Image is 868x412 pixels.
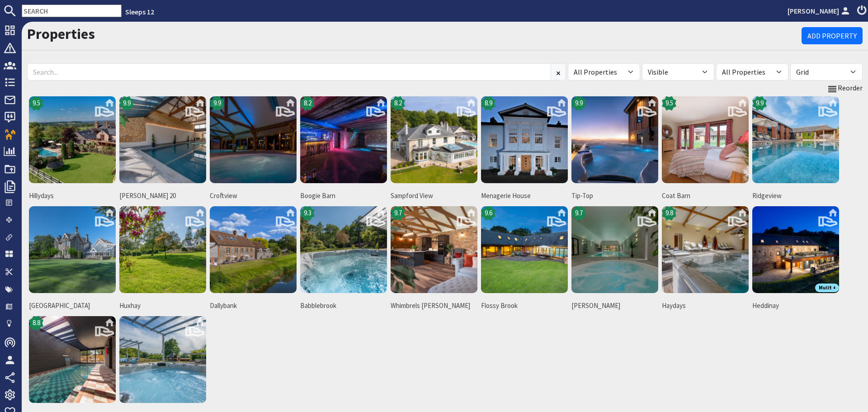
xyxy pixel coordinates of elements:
[481,96,568,183] img: Menagerie House's icon
[119,96,206,183] img: Churchill 20's icon
[125,7,154,16] a: Sleeps 12
[29,301,116,311] span: [GEOGRAPHIC_DATA]
[208,204,298,314] a: Dallybank's iconDallybank
[394,208,402,218] span: 9.7
[479,204,570,314] a: Flossy Brook's icon9.6Flossy Brook
[391,96,477,183] img: Sampford View's icon
[575,98,583,109] span: 9.9
[662,206,749,293] img: Haydays's icon
[660,95,750,204] a: Coat Barn's icon9.5Coat Barn
[29,206,116,293] img: Cowslip Manor's icon
[210,206,297,293] img: Dallybank's icon
[298,95,389,204] a: Boogie Barn's icon8.2Boogie Barn
[485,98,492,109] span: 8.9
[208,95,298,204] a: Croftview's icon9.9Croftview
[119,301,206,311] span: Huxhay
[575,208,583,218] span: 9.7
[213,98,221,109] span: 9.9
[300,191,387,201] span: Boogie Barn
[752,191,839,201] span: Ridgeview
[571,191,658,201] span: Tip-Top
[815,284,839,292] span: Mulit +
[210,191,297,201] span: Croftview
[123,98,131,109] span: 9.9
[119,191,206,201] span: [PERSON_NAME] 20
[29,191,116,201] span: Hillydays
[118,95,208,204] a: Churchill 20's icon9.9[PERSON_NAME] 20
[665,98,673,109] span: 9.5
[752,301,839,311] span: Heddinay
[210,96,297,183] img: Croftview's icon
[571,96,658,183] img: Tip-Top's icon
[481,301,568,311] span: Flossy Brook
[485,208,492,218] span: 9.6
[29,96,116,183] img: Hillydays's icon
[119,316,206,403] img: Swallows Rest's icon
[481,206,568,293] img: Flossy Brook's icon
[27,63,551,81] input: Search...
[479,95,570,204] a: Menagerie House's icon8.9Menagerie House
[304,98,311,109] span: 8.2
[300,96,387,183] img: Boogie Barn's icon
[752,206,839,293] img: Heddinay's icon
[788,5,852,16] a: [PERSON_NAME]
[391,301,477,311] span: Whimbrels [PERSON_NAME]
[33,318,40,328] span: 8.8
[210,301,297,311] span: Dallybank
[389,204,479,314] a: Whimbrels Barton's icon9.7Whimbrels [PERSON_NAME]
[33,98,40,109] span: 9.5
[118,204,208,314] a: Huxhay's iconHuxhay
[304,208,311,218] span: 9.3
[665,208,673,218] span: 9.8
[391,191,477,201] span: Sampford View
[802,27,863,44] a: Add Property
[662,191,749,201] span: Coat Barn
[119,206,206,293] img: Huxhay's icon
[662,301,749,311] span: Haydays
[29,316,116,403] img: Tickety-Boo's icon
[389,95,479,204] a: Sampford View's icon8.2Sampford View
[750,95,841,204] a: Ridgeview's icon9.9Ridgeview
[27,95,118,204] a: Hillydays's icon9.5Hillydays
[660,204,750,314] a: Haydays's icon9.8Haydays
[662,96,749,183] img: Coat Barn's icon
[570,95,660,204] a: Tip-Top's icon9.9Tip-Top
[27,25,95,43] a: Properties
[298,204,389,314] a: Babblebrook's icon9.3Babblebrook
[481,191,568,201] span: Menagerie House
[300,206,387,293] img: Babblebrook's icon
[27,204,118,314] a: Cowslip Manor's icon[GEOGRAPHIC_DATA]
[571,206,658,293] img: Kingshay Barton's icon
[571,301,658,311] span: [PERSON_NAME]
[300,301,387,311] span: Babblebrook
[752,96,839,183] img: Ridgeview's icon
[394,98,402,109] span: 8.2
[756,98,764,109] span: 9.9
[827,82,863,94] a: Reorder
[570,204,660,314] a: Kingshay Barton's icon9.7[PERSON_NAME]
[391,206,477,293] img: Whimbrels Barton's icon
[750,204,841,314] a: Heddinay's iconMulit +Heddinay
[22,5,122,17] input: SEARCH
